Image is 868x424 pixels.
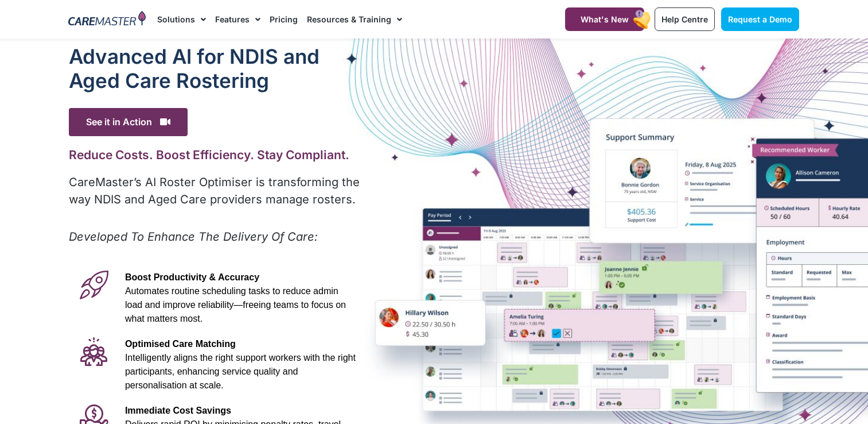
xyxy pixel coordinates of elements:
h2: Reduce Costs. Boost Efficiency. Stay Compliant. [69,148,362,162]
span: Immediate Cost Savings [125,406,231,415]
span: See it in Action [69,108,188,136]
span: Intelligently aligns the right support workers with the right participants, enhancing service qua... [125,353,356,390]
span: Request a Demo [728,14,792,24]
span: Boost Productivity & Accuracy [125,272,259,282]
span: Automates routine scheduling tasks to reduce admin load and improve reliability—freeing teams to ... [125,286,346,323]
a: What's New [565,7,644,31]
span: Optimised Care Matching [125,339,236,349]
h1: Advanced Al for NDIS and Aged Care Rostering [69,44,362,92]
p: CareMaster’s AI Roster Optimiser is transforming the way NDIS and Aged Care providers manage rost... [69,174,362,208]
em: Developed To Enhance The Delivery Of Care: [69,230,318,244]
span: Help Centre [661,14,708,24]
a: Help Centre [655,7,715,31]
a: Request a Demo [721,7,799,31]
img: CareMaster Logo [68,11,146,28]
span: What's New [581,14,629,24]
